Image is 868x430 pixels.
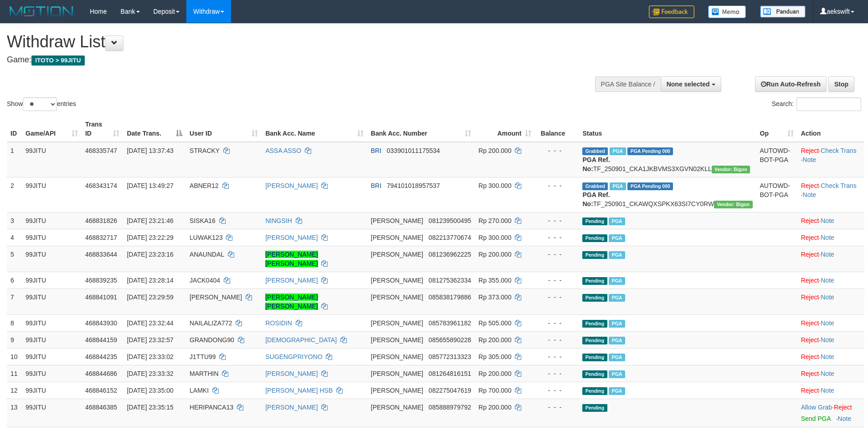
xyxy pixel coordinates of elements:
span: Marked by aekford [609,294,625,302]
div: - - - [539,335,575,344]
th: User ID: activate to sort column ascending [186,116,262,142]
a: [PERSON_NAME] [PERSON_NAME] [265,293,318,310]
a: Send PGA [801,415,831,422]
span: Copy 081239500495 to clipboard [429,217,471,224]
b: PGA Ref. No: [582,156,610,172]
label: Search: [772,97,861,111]
h4: Game: [7,56,570,65]
img: Feedback.jpg [649,5,694,18]
span: Marked by aekford [609,320,625,328]
a: ROSIDIN [265,319,292,327]
td: 99JITU [22,288,82,314]
span: Copy 033901011175534 to clipboard [387,147,440,154]
span: Pending [582,320,607,328]
span: 468844686 [85,370,117,377]
td: 99JITU [22,246,82,272]
span: LAMKI [190,387,209,394]
th: Bank Acc. Number: activate to sort column ascending [367,116,475,142]
span: Marked by aekford [609,277,625,285]
img: MOTION_logo.png [7,5,76,18]
div: - - - [539,369,575,378]
span: [DATE] 13:49:27 [127,182,173,189]
span: 468841091 [85,293,117,301]
td: · [797,246,864,272]
a: Reject [801,251,819,258]
span: J1TTU99 [190,353,216,360]
span: ANAUNDAL [190,251,224,258]
span: Rp 700.000 [478,387,511,394]
span: [DATE] 23:28:14 [127,277,173,284]
span: 468833644 [85,251,117,258]
span: 468844159 [85,336,117,344]
span: 468343174 [85,182,117,189]
img: panduan.png [760,5,806,18]
span: [PERSON_NAME] [371,217,423,224]
div: - - - [539,386,575,395]
td: · [797,212,864,229]
span: Pending [582,251,607,259]
td: 99JITU [22,382,82,399]
span: [DATE] 23:33:02 [127,353,173,360]
span: Copy 794101018957537 to clipboard [387,182,440,189]
span: Rp 270.000 [478,217,511,224]
select: Showentries [23,97,57,111]
a: [PERSON_NAME] [265,277,318,284]
div: - - - [539,216,575,225]
td: 99JITU [22,229,82,246]
span: HERIPANCA13 [190,404,233,411]
span: Vendor URL: https://checkout31.1velocity.biz [712,166,750,173]
td: 10 [7,348,22,365]
th: Status [579,116,756,142]
span: Grabbed [582,182,608,190]
span: Pending [582,337,607,344]
th: Trans ID: activate to sort column ascending [82,116,123,142]
span: [DATE] 23:35:00 [127,387,173,394]
td: · [797,399,864,427]
td: · [797,365,864,382]
span: Copy 082213770674 to clipboard [429,234,471,241]
span: Grabbed [582,147,608,155]
td: · [797,331,864,348]
span: [PERSON_NAME] [371,387,423,394]
a: Note [803,191,817,198]
a: [PERSON_NAME] [PERSON_NAME] [265,251,318,267]
a: Note [821,353,834,360]
th: Bank Acc. Name: activate to sort column ascending [262,116,367,142]
td: TF_250901_CKAWQXSPKX63SI7CY0RW [579,177,756,212]
a: Check Trans [821,182,857,189]
span: Marked by aekford [609,370,625,378]
span: Pending [582,277,607,285]
td: AUTOWD-BOT-PGA [756,177,797,212]
div: - - - [539,276,575,285]
a: Reject [801,147,819,154]
span: Copy 085888979792 to clipboard [429,404,471,411]
a: Note [803,156,817,163]
span: Pending [582,234,607,242]
td: · [797,272,864,288]
a: Note [821,370,834,377]
h1: Withdraw List [7,33,570,51]
a: Check Trans [821,147,857,154]
span: None selected [667,81,710,88]
span: STRACKY [190,147,220,154]
td: · [797,288,864,314]
a: Reject [801,353,819,360]
a: Reject [801,234,819,241]
img: Button%20Memo.svg [708,5,746,18]
div: - - - [539,146,575,155]
span: 468846385 [85,404,117,411]
span: [PERSON_NAME] [371,251,423,258]
div: - - - [539,403,575,412]
a: Note [821,387,834,394]
a: Reject [801,319,819,327]
div: - - - [539,352,575,361]
td: · · [797,177,864,212]
th: Amount: activate to sort column ascending [475,116,535,142]
span: Pending [582,387,607,395]
span: [PERSON_NAME] [371,404,423,411]
td: 7 [7,288,22,314]
span: Rp 200.000 [478,336,511,344]
a: Note [838,415,852,422]
span: [PERSON_NAME] [371,277,423,284]
div: - - - [539,181,575,190]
